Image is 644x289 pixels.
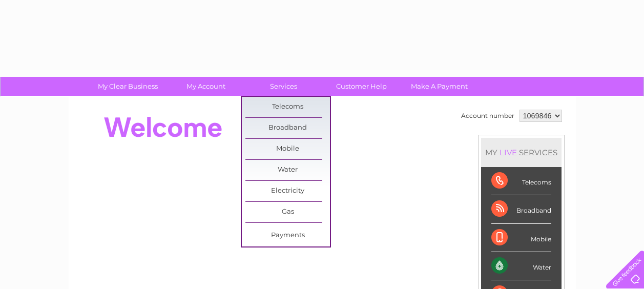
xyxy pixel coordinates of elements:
a: Broadband [245,118,330,138]
td: Account number [459,107,517,125]
a: Gas [245,202,330,222]
a: Services [241,77,326,96]
div: MY SERVICES [481,138,562,167]
div: Telecoms [491,167,551,195]
a: Customer Help [319,77,404,96]
a: Mobile [245,139,330,159]
div: Mobile [491,224,551,252]
div: LIVE [497,148,519,157]
a: Electricity [245,181,330,201]
div: Water [491,252,551,280]
a: Make A Payment [397,77,482,96]
a: Telecoms [245,97,330,117]
div: Broadband [491,195,551,223]
a: My Clear Business [86,77,170,96]
a: Payments [245,225,330,246]
a: Water [245,160,330,180]
a: My Account [163,77,248,96]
